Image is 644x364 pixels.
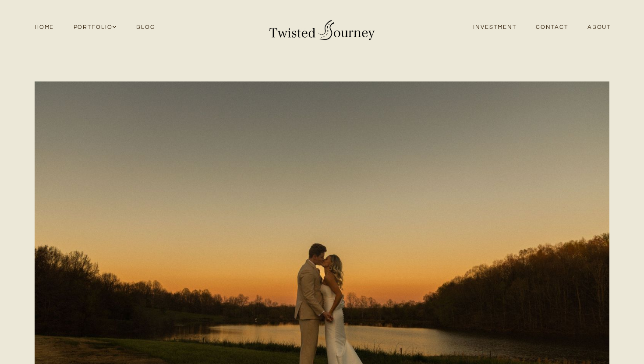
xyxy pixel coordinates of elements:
a: Contact [526,21,578,33]
a: About [578,21,621,33]
a: Blog [127,21,165,33]
a: Portfolio [64,21,127,33]
a: Home [25,21,64,33]
img: Twisted Journey [267,14,377,41]
a: Investment [464,21,526,33]
span: Portfolio [74,23,117,32]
